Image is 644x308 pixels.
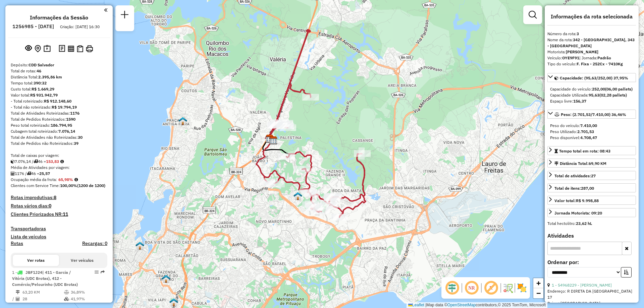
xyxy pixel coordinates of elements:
em: Opções [95,270,99,274]
div: Valor total: [11,92,107,98]
strong: (1200 de 1200) [77,183,105,188]
button: Ver veículos [59,255,105,266]
strong: 11 [63,211,68,217]
button: Visualizar Romaneio [75,44,85,54]
button: Visualizar relatório de Roteirização [66,44,75,53]
img: Warecloud São Marcos [293,192,302,200]
span: 69,90 KM [589,161,606,166]
button: Logs desbloquear sessão [57,44,66,54]
strong: 7.410,00 [580,123,597,128]
div: Criação: [DATE] 16:30 [57,24,102,30]
a: Valor total:R$ 9.998,88 [547,196,636,205]
strong: R$ 912.148,60 [44,99,71,104]
i: Meta Caixas/viagem: 157,30 Diferença: -3,47 [60,160,64,164]
strong: 390:32 [34,80,47,85]
strong: R$ 9.998,88 [576,198,599,203]
div: Capacidade: (95,63/252,00) 37,95% [547,83,636,107]
span: | [425,303,426,307]
strong: 100,00% [60,183,77,188]
h4: Rotas vários dias: [11,203,107,209]
a: 1 - 54968229 - [PERSON_NAME] [552,283,612,288]
strong: 25,57 [39,171,50,176]
div: Total de rotas: [11,68,107,74]
img: 307 UDC Full Brotas [169,298,178,307]
strong: F. Fixa - 252Cx - 7410Kg [577,61,623,66]
div: Total hectolitro: [547,221,636,227]
strong: CDD Salvador [29,62,54,67]
em: Média calculada utilizando a maior ocupação (%Peso ou %Cubagem) de cada rota da sessão. Rotas cro... [74,178,78,182]
div: Tipo do veículo: [547,61,636,67]
a: Peso: (2.701,53/7.410,00) 36,46% [547,110,636,119]
strong: R$ 19.794,19 [52,105,77,110]
a: Tempo total em rota: 08:43 [547,146,636,155]
div: Peso: (2.701,53/7.410,00) 36,46% [547,120,636,143]
img: Fluxo de ruas [502,283,513,293]
div: Cubagem total roteirizado: [11,128,107,134]
div: Total de itens: [554,185,594,191]
strong: R$ 931.942,79 [30,93,58,98]
span: JBF1J24 [25,270,42,275]
h4: Transportadoras [11,226,107,232]
a: Distância Total:69,90 KM [547,159,636,168]
a: Exibir filtros [526,8,539,21]
a: Capacidade: (95,63/252,00) 37,95% [547,73,636,82]
i: Total de rotas [27,172,31,176]
i: Total de Atividades [11,172,15,176]
h4: Recargas: 0 [82,241,107,246]
div: Motorista: [547,49,636,55]
div: Jornada Motorista: 09:20 [554,210,602,216]
div: Total de Pedidos não Roteirizados: [11,140,107,146]
i: Cubagem total roteirizado [11,160,15,164]
div: Total de Atividades não Roteirizadas: [11,134,107,140]
strong: 3 [577,31,579,36]
span: | 411 - Garcia / Vitória (UDC Brotas), 412 - Comércio/Pelourinho (UDC Brotas) [12,270,78,287]
div: Total de caixas por viagem: [11,152,107,159]
div: Valor total: [554,198,599,204]
i: % de utilização da cubagem [64,297,69,301]
strong: 1176 [70,111,79,116]
div: Média de Atividades por viagem: [11,165,107,171]
h4: Atividades [547,233,636,239]
div: 1176 / 46 = [11,171,107,177]
h4: Lista de veículos [11,234,107,240]
a: Clique aqui para minimizar o painel [104,6,107,14]
td: / [12,296,15,302]
span: 1 - [12,270,78,287]
strong: (06,00 pallets) [605,86,633,91]
div: Distância Total: [554,161,606,167]
strong: 1590 [66,117,75,122]
div: Capacidade do veículo: [550,86,633,92]
label: Ordenar por: [547,258,636,266]
strong: 0 [49,203,51,209]
a: Jornada Motorista: 09:20 [547,208,636,217]
strong: 2.701,53 [577,129,594,134]
span: − [536,289,541,297]
a: Total de atividades:27 [547,171,636,180]
div: Depósito: [11,62,107,68]
div: - Total não roteirizado: [11,104,107,110]
strong: 23,62 hL [576,221,592,226]
button: Ordem crescente [621,267,632,278]
strong: 46 [37,68,41,73]
strong: Padrão [597,55,611,60]
strong: 186.794,95 [51,123,72,128]
strong: 4.708,47 [580,135,597,140]
div: Total de Pedidos Roteirizados: [11,116,107,122]
span: + [536,279,541,287]
span: Peso do veículo: [550,123,597,128]
img: CDD Salvador [269,136,278,145]
h4: Informações da rota selecionada [547,13,636,20]
h4: Rotas [11,241,23,246]
h4: Informações da Sessão [30,14,88,21]
i: Total de Atividades [16,297,20,301]
div: Capacidade Utilizada: [550,92,633,98]
strong: 30 [78,135,83,140]
strong: (02,28 pallets) [599,93,627,98]
button: Centralizar mapa no depósito ou ponto de apoio [33,44,42,54]
img: WCL Coutos I [178,117,187,125]
strong: 252,00 [592,86,605,91]
div: Map data © contributors,© 2025 TomTom, Microsoft [407,302,547,308]
button: Painel de Sugestão [42,44,52,54]
strong: 153,83 [46,159,59,164]
h6: 1256985 - [DATE] [12,23,54,29]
